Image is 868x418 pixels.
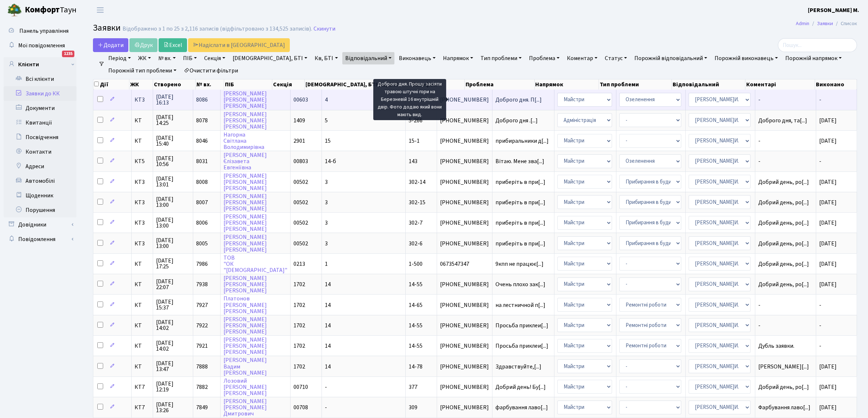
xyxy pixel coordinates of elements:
[196,96,208,104] span: 8086
[495,96,542,104] span: Доброго дня. П[...]
[156,340,190,352] span: [DATE] 14:02
[325,178,328,186] span: 3
[223,336,267,356] a: [PERSON_NAME][PERSON_NAME][PERSON_NAME]
[440,179,489,185] span: [PHONE_NUMBER]
[135,261,150,267] span: КТ
[196,301,208,309] span: 7927
[196,322,208,330] span: 7922
[440,281,489,287] span: [PHONE_NUMBER]
[815,79,857,90] th: Виконано
[758,178,809,186] span: Добрий день, ро[...]
[495,342,548,350] span: Просьба приклеи[...]
[129,79,153,90] th: ЖК
[440,138,489,144] span: [PHONE_NUMBER]
[135,97,150,103] span: КТ3
[105,64,179,77] a: Порожній тип проблеми
[4,217,77,232] a: Довідники
[782,52,845,64] a: Порожній напрямок
[4,159,77,174] a: Адреси
[495,260,544,268] span: 9кпп не працює[...]
[223,274,267,295] a: [PERSON_NAME][PERSON_NAME][PERSON_NAME]
[4,145,77,159] a: Контакти
[293,178,308,186] span: 00502
[18,42,65,50] span: Мої повідомлення
[156,155,190,167] span: [DATE] 10:56
[4,232,77,247] a: Повідомлення
[495,403,548,411] span: фарбування лаво[...]
[409,178,425,186] span: 302-14
[223,172,267,192] a: [PERSON_NAME][PERSON_NAME][PERSON_NAME]
[325,280,331,288] span: 14
[4,188,77,203] a: Щоденник
[495,322,548,330] span: Просьба приклеи[...]
[156,279,190,290] span: [DATE] 22:07
[409,240,423,248] span: 302-6
[223,151,267,171] a: [PERSON_NAME]ЄлізаветаЕвгеніївна
[105,52,134,64] a: Період
[223,315,267,336] a: [PERSON_NAME][PERSON_NAME][PERSON_NAME]
[196,198,208,206] span: 8007
[305,79,378,90] th: [DEMOGRAPHIC_DATA], БТІ
[62,51,74,57] div: 1235
[440,323,489,328] span: [PHONE_NUMBER]
[135,118,150,123] span: КТ
[778,38,857,52] input: Пошук...
[156,217,190,229] span: [DATE] 13:00
[819,137,837,145] span: [DATE]
[135,323,150,328] span: КТ
[409,301,423,309] span: 14-65
[4,115,77,130] a: Квитанції
[440,384,489,390] span: [PHONE_NUMBER]
[4,86,77,101] a: Заявки до КК
[224,79,272,90] th: ПІБ
[196,137,208,145] span: 8046
[4,38,77,53] a: Мої повідомлення1235
[325,260,328,268] span: 1
[223,213,267,233] a: [PERSON_NAME][PERSON_NAME][PERSON_NAME]
[156,237,190,249] span: [DATE] 13:00
[819,117,837,125] span: [DATE]
[440,52,476,64] a: Напрямок
[440,343,489,349] span: [PHONE_NUMBER]
[602,52,630,64] a: Статус
[373,79,446,120] div: Доброго дня. Прошу засіяти травою штучні гори на Березневій 16 внутрішній двір. Фото додаю який в...
[293,137,305,145] span: 2901
[196,342,208,350] span: 7921
[4,174,77,188] a: Автомобілі
[440,220,489,226] span: [PHONE_NUMBER]
[325,219,328,227] span: 3
[293,280,305,288] span: 1702
[155,52,179,64] a: № вх.
[495,280,545,288] span: Очень плохо зак[...]
[135,138,150,144] span: КТ
[156,135,190,147] span: [DATE] 15:40
[293,198,308,206] span: 00502
[293,383,308,391] span: 00710
[409,219,423,227] span: 302-7
[758,240,809,248] span: Добрий день, ро[...]
[758,280,809,288] span: Добрий день, ро[...]
[19,27,69,35] span: Панель управління
[495,137,549,145] span: прибиральники д[...]
[196,178,208,186] span: 8008
[746,79,815,90] th: Коментарі
[93,21,121,34] span: Заявки
[4,101,77,115] a: Документи
[156,114,190,126] span: [DATE] 14:25
[495,219,545,227] span: приберіть в при[...]
[4,72,77,86] a: Всі клієнти
[159,38,187,52] a: Excel
[272,79,305,90] th: Секція
[785,16,868,31] nav: breadcrumb
[314,25,335,32] a: Скинути
[135,281,150,287] span: КТ
[156,196,190,208] span: [DATE] 13:00
[495,198,545,206] span: приберіть в при[...]
[153,79,195,90] th: Створено
[196,260,208,268] span: 7986
[325,322,331,330] span: 14
[758,117,807,125] span: Доброго дня, та[...]
[599,79,672,90] th: Тип проблеми
[440,405,489,410] span: [PHONE_NUMBER]
[293,260,305,268] span: 0213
